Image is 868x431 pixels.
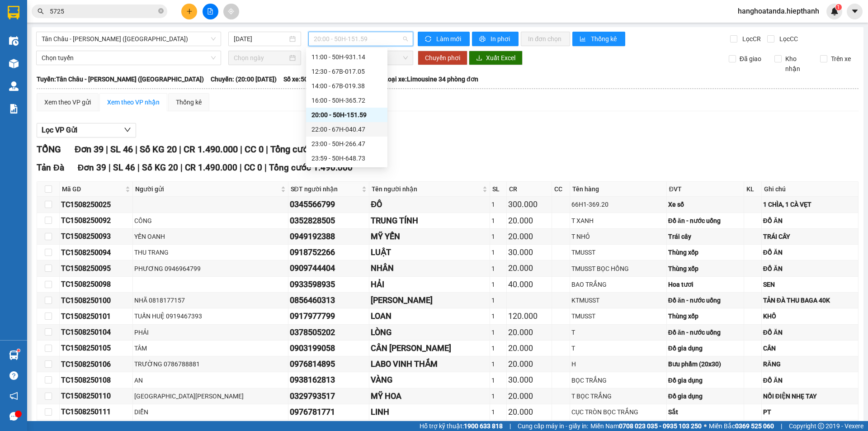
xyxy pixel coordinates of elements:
div: CÂN [PERSON_NAME] [371,342,488,355]
div: RĂNG [763,359,857,369]
span: SL 46 [110,144,133,155]
div: BAO TRẮNG [571,279,665,289]
input: 15/08/2025 [234,34,288,44]
div: 16:00 - 50H-365.72 [311,95,382,105]
span: notification [9,392,18,400]
span: | [179,144,181,155]
span: Lọc CC [776,34,799,44]
td: 0976781771 [288,404,370,420]
button: caret-down [847,4,863,19]
td: TC1508250105 [60,341,133,356]
div: 0917977799 [290,310,368,322]
span: close-circle [158,8,164,14]
div: 66H1-369.20 [571,199,665,209]
div: 1 [491,199,505,209]
div: 11:00 - 50H-931.14 [311,52,382,62]
b: Công Ty xe khách HIỆP THÀNH [30,7,105,62]
div: Thùng xốp [668,311,742,321]
div: ĐỒ ĂN [763,327,857,337]
div: YẾN OANH [134,232,287,242]
div: [PERSON_NAME] [371,294,488,307]
span: Chọn tuyến [42,51,216,65]
span: Người gửi [135,184,279,194]
span: bar-chart [580,36,587,43]
div: 1 [491,279,505,289]
div: Thùng xốp [668,264,742,274]
strong: 0708 023 035 - 0935 103 250 [619,422,702,430]
span: | [106,144,108,155]
div: 120.000 [508,310,550,322]
div: LÒNG [371,326,488,339]
span: | [264,162,267,173]
td: TC1508250094 [60,245,133,260]
div: 0949192388 [290,230,368,243]
div: 23:59 - 50H-648.73 [311,153,382,163]
div: 12:30 - 67B-017.05 [311,66,382,76]
div: KHÔ [763,311,857,321]
div: 1 [491,407,505,417]
td: 0933598935 [288,277,370,293]
span: close-circle [158,7,164,16]
sup: 1 [17,349,20,352]
td: TC1508250101 [60,308,133,324]
div: Trái cây [668,232,742,242]
div: 0378505202 [290,326,368,339]
div: NHÃ 0818177157 [134,295,287,305]
div: TC1508250105 [61,342,131,354]
span: | [137,162,140,173]
div: DIỄN [134,407,287,417]
span: Tổng cước 1.490.000 [270,144,355,155]
img: warehouse-icon [9,59,19,68]
img: solution-icon [9,104,19,114]
td: TC1508250104 [60,325,133,341]
td: 0949192388 [288,229,370,245]
div: 0976781771 [290,406,368,418]
span: | [240,144,242,155]
td: 0938162813 [288,372,370,388]
span: SL 46 [113,162,135,173]
div: T [571,343,665,353]
span: SĐT người nhận [291,184,360,194]
div: 0933598935 [290,278,368,291]
div: LINH [371,406,488,418]
div: TC1508250095 [61,263,131,274]
span: 20:00 - 50H-151.59 [314,32,408,46]
div: TÂM [134,343,287,353]
div: T [571,327,665,337]
div: TRÁI CÂY [763,232,857,242]
div: THU TRANG [134,247,287,257]
th: SL [490,182,507,197]
td: ĐÔ [369,197,490,213]
td: NHÂN [369,260,490,276]
div: T XANH [571,216,665,226]
button: Lọc VP Gửi [37,123,136,137]
div: T NHỎ [571,232,665,242]
div: CỤC TRÒN BỌC TRẮNG [571,407,665,417]
div: Hoa tươi [668,279,742,289]
div: TC1508250106 [61,359,131,370]
strong: 0369 525 060 [735,422,774,430]
div: Đồ ăn - nước uống [668,295,742,305]
div: TC1508250108 [61,374,131,386]
span: Miền Bắc [709,421,774,431]
span: | [180,162,183,173]
td: CÂN HUY HOÀNG [369,341,490,356]
div: 20.000 [508,390,550,403]
span: Loại xe: Limousine 34 phòng đơn [384,74,478,84]
td: TC1508250092 [60,213,133,229]
sup: 1 [835,4,842,10]
span: Số KG 20 [140,144,177,155]
td: 0329793517 [288,388,370,404]
div: 1 [491,375,505,385]
div: ĐÔ [371,198,488,211]
div: 1 [491,343,505,353]
div: 20.000 [508,342,550,355]
span: In phơi [491,34,511,44]
input: Tìm tên, số ĐT hoặc mã đơn [50,6,156,16]
span: Đơn 39 [75,144,104,155]
button: bar-chartThống kê [572,32,625,46]
td: TC1508250106 [60,356,133,372]
td: LUẬT [369,245,490,260]
img: warehouse-icon [9,350,19,360]
span: aim [228,8,234,14]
